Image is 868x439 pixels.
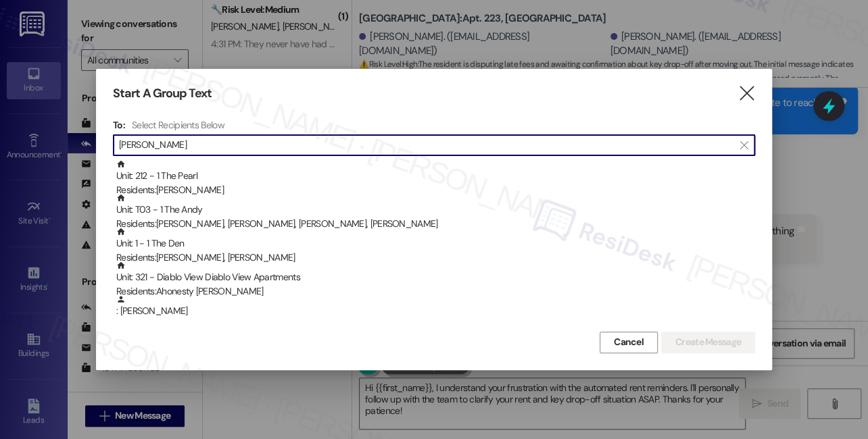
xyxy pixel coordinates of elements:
[614,335,644,349] span: Cancel
[119,136,733,155] input: Search for any contact or apartment
[116,294,755,318] div: : [PERSON_NAME]
[113,159,755,193] div: Unit: 212 - 1 The PearlResidents:[PERSON_NAME]
[116,261,755,299] div: Unit: 321 - Diablo View Diablo View Apartments
[733,135,754,155] button: Clear text
[116,217,755,231] div: Residents: [PERSON_NAME], [PERSON_NAME], [PERSON_NAME], [PERSON_NAME]
[737,86,755,101] i: 
[675,335,741,349] span: Create Message
[600,332,658,353] button: Cancel
[113,193,755,227] div: Unit: T03 - 1 The AndyResidents:[PERSON_NAME], [PERSON_NAME], [PERSON_NAME], [PERSON_NAME]
[132,119,224,131] h4: Select Recipients Below
[116,284,755,299] div: Residents: Ahonesty [PERSON_NAME]
[113,227,755,261] div: Unit: 1 - 1 The DenResidents:[PERSON_NAME], [PERSON_NAME]
[116,193,755,232] div: Unit: T03 - 1 The Andy
[116,251,755,265] div: Residents: [PERSON_NAME], [PERSON_NAME]
[113,294,755,328] div: : [PERSON_NAME]
[116,159,755,198] div: Unit: 212 - 1 The Pearl
[740,140,747,151] i: 
[113,261,755,294] div: Unit: 321 - Diablo View Diablo View ApartmentsResidents:Ahonesty [PERSON_NAME]
[116,227,755,265] div: Unit: 1 - 1 The Den
[113,86,212,101] h3: Start A Group Text
[116,183,755,197] div: Residents: [PERSON_NAME]
[661,332,755,353] button: Create Message
[113,119,125,131] h3: To:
